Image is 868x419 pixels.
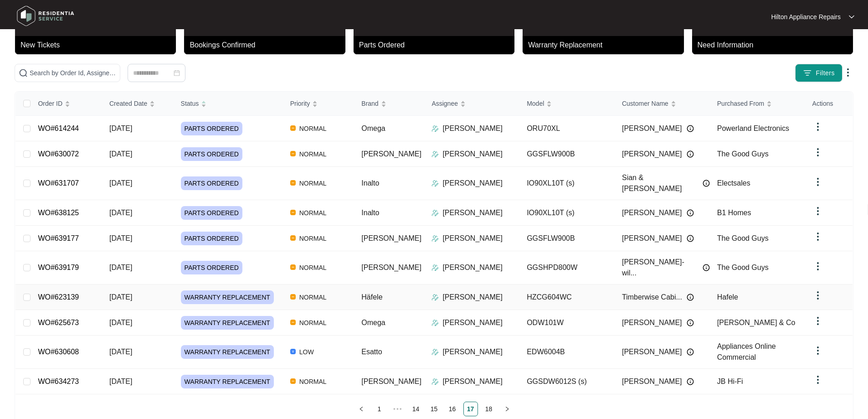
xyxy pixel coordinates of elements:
p: [PERSON_NAME] [442,292,503,303]
span: [DATE] [109,124,132,132]
span: Purchased From [717,98,764,109]
a: 16 [446,402,459,416]
a: WO#639177 [38,234,79,242]
p: Warranty Replacement [528,40,683,51]
a: WO#638125 [38,209,79,217]
img: Vercel Logo [290,235,296,241]
span: [DATE] [109,150,132,158]
span: [PERSON_NAME] [622,149,682,160]
th: Created Date [102,92,174,116]
img: dropdown arrow [812,206,823,217]
th: Actions [805,92,853,116]
span: Filters [816,68,835,78]
img: Vercel Logo [290,378,296,384]
span: [DATE] [109,264,132,271]
li: 16 [445,402,460,416]
img: Assigner Icon [431,294,439,301]
span: [PERSON_NAME] [622,376,682,387]
p: [PERSON_NAME] [442,317,503,328]
span: [PERSON_NAME] [361,378,421,385]
img: Vercel Logo [290,294,296,300]
a: 17 [464,402,478,416]
td: ORU70XL [519,116,615,141]
img: dropdown arrow [812,290,823,301]
img: search-icon [19,68,28,78]
img: Info icon [703,180,710,187]
span: The Good Guys [717,234,769,242]
span: JB Hi-Fi [717,378,743,385]
img: Assigner Icon [431,125,439,132]
img: dropdown arrow [849,15,854,19]
img: Assigner Icon [431,348,439,356]
span: [PERSON_NAME] [622,317,682,328]
img: Info icon [687,294,694,301]
span: NORMAL [296,207,330,218]
p: [PERSON_NAME] [442,149,503,160]
img: dropdown arrow [812,374,823,385]
span: NORMAL [296,262,330,273]
img: Info icon [687,125,694,132]
th: Priority [283,92,354,116]
th: Customer Name [615,92,710,116]
li: 14 [409,402,423,416]
span: WARRANTY REPLACEMENT [181,375,274,388]
span: [PERSON_NAME] [361,264,421,271]
img: Vercel Logo [290,320,296,325]
td: ODW101W [519,310,615,336]
span: NORMAL [296,317,330,328]
span: Powerland Electronics [717,124,789,132]
a: WO#631707 [38,179,79,187]
img: Info icon [687,235,694,242]
span: Omega [361,319,385,326]
span: WARRANTY REPLACEMENT [181,345,274,359]
p: Hilton Appliance Repairs [771,12,841,21]
th: Order ID [31,92,102,116]
span: PARTS ORDERED [181,206,242,220]
p: [PERSON_NAME] [442,178,503,189]
p: [PERSON_NAME] [442,347,503,357]
span: NORMAL [296,233,330,244]
span: [PERSON_NAME] & Co [717,319,796,326]
img: Info icon [687,209,694,217]
span: NORMAL [296,178,330,189]
img: dropdown arrow [812,345,823,356]
span: [DATE] [109,348,132,356]
a: 1 [373,402,386,416]
a: 18 [482,402,496,416]
span: WARRANTY REPLACEMENT [181,316,274,330]
img: filter icon [803,68,812,78]
span: Priority [290,98,310,109]
td: GGSFLW900B [519,141,615,167]
p: [PERSON_NAME] [442,233,503,244]
span: Customer Name [622,98,668,109]
img: Assigner Icon [431,150,439,158]
span: Esatto [361,348,382,356]
span: Order ID [38,98,62,109]
a: 15 [427,402,441,416]
a: WO#623139 [38,293,79,301]
span: Status [181,98,199,109]
span: PARTS ORDERED [181,147,242,161]
span: Sian & [PERSON_NAME] [622,172,698,194]
span: The Good Guys [717,150,769,158]
span: PARTS ORDERED [181,122,242,135]
span: [PERSON_NAME]-wil... [622,257,698,279]
th: Model [519,92,615,116]
p: New Tickets [21,40,176,51]
span: PARTS ORDERED [181,261,242,274]
p: Bookings Confirmed [190,40,345,51]
li: Previous 5 Pages [390,402,405,416]
span: Model [527,98,544,109]
span: Created Date [109,98,147,109]
button: left [354,402,369,416]
span: left [359,406,364,412]
span: [PERSON_NAME] [622,207,682,218]
img: dropdown arrow [842,67,853,78]
span: [PERSON_NAME] [361,150,421,158]
th: Assignee [424,92,519,116]
li: 18 [482,402,496,416]
a: WO#630072 [38,150,79,158]
img: dropdown arrow [812,231,823,242]
span: PARTS ORDERED [181,232,242,245]
span: Häfele [361,293,382,301]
